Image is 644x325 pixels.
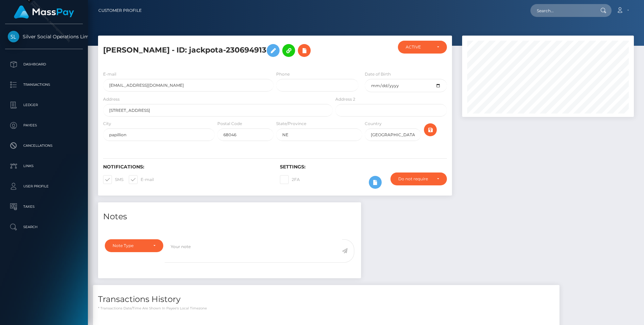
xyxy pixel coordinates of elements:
button: Note Type [105,239,163,252]
h6: Settings: [280,164,447,170]
label: Address [103,96,120,102]
p: Ledger [8,100,80,110]
a: Customer Profile [98,3,142,18]
span: Silver Social Operations Limited [5,34,83,40]
button: Do not require [390,172,447,185]
p: User Profile [8,181,80,191]
label: Address 2 [335,96,355,102]
a: Ledger [5,97,83,114]
h5: [PERSON_NAME] - ID: jackpota-230694913 [103,41,329,60]
a: Taxes [5,198,83,215]
div: ACTIVE [406,44,431,50]
label: Country [365,121,382,127]
a: Links [5,158,83,175]
label: Postal Code [217,121,242,127]
input: Search... [530,4,594,17]
p: Cancellations [8,141,80,151]
h6: Notifications: [103,164,270,170]
a: Dashboard [5,56,83,73]
a: Payees [5,117,83,134]
label: E-mail [103,71,116,77]
p: Dashboard [8,59,80,69]
a: Cancellations [5,137,83,154]
p: * Transactions date/time are shown in payee's local timezone [98,306,554,311]
div: Note Type [113,243,148,248]
img: Silver Social Operations Limited [8,31,19,42]
a: Transactions [5,76,83,93]
h4: Transactions History [98,293,554,305]
label: 2FA [280,175,300,184]
h4: Notes [103,211,356,223]
a: User Profile [5,178,83,195]
label: City [103,121,111,127]
p: Payees [8,120,80,130]
p: Transactions [8,80,80,90]
label: Date of Birth [365,71,391,77]
div: Do not require [398,176,431,182]
button: ACTIVE [398,41,447,54]
p: Search [8,222,80,232]
p: Taxes [8,202,80,212]
img: MassPay Logo [14,5,74,19]
label: SMS [103,175,123,184]
label: State/Province [276,121,306,127]
p: Links [8,161,80,171]
a: Search [5,219,83,236]
label: Phone [276,71,290,77]
label: E-mail [129,175,154,184]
